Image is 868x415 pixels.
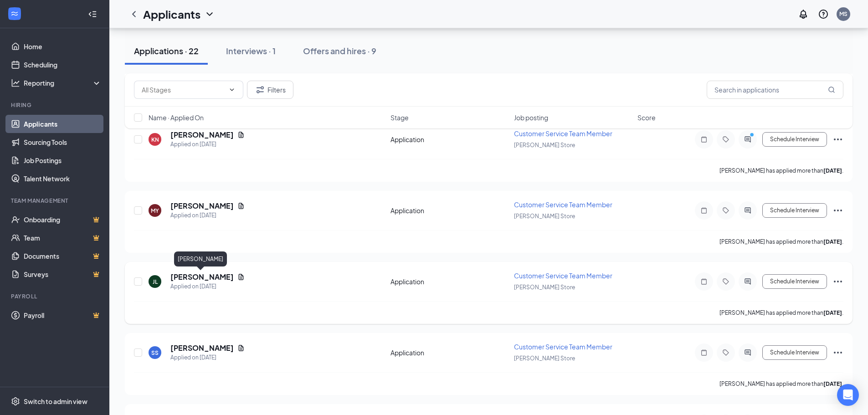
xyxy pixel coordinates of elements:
[839,10,847,18] div: MS
[390,113,409,122] span: Stage
[10,9,19,18] svg: WorkstreamLogo
[742,207,753,214] svg: ActiveChat
[11,197,100,205] div: Team Management
[24,210,102,229] a: OnboardingCrown
[142,85,225,95] input: All Stages
[11,292,100,300] div: Payroll
[174,251,227,266] div: [PERSON_NAME]
[762,274,827,289] button: Schedule Interview
[170,353,245,362] div: Applied on [DATE]
[832,205,843,216] svg: Ellipses
[170,140,245,149] div: Applied on [DATE]
[204,9,215,20] svg: ChevronDown
[255,84,266,95] svg: Filter
[514,142,575,149] span: [PERSON_NAME] Store
[149,113,204,122] span: Name · Applied On
[24,306,102,324] a: PayrollCrown
[11,101,100,109] div: Hiring
[151,207,159,215] div: MY
[237,273,245,281] svg: Document
[719,309,843,317] p: [PERSON_NAME] has applied more than .
[24,151,102,169] a: Job Postings
[237,344,245,352] svg: Document
[134,45,199,56] div: Applications · 22
[153,278,158,286] div: JL
[24,133,102,151] a: Sourcing Tools
[11,78,20,87] svg: Analysis
[742,136,753,143] svg: ActiveChat
[24,397,87,406] div: Switch to admin view
[823,309,842,316] b: [DATE]
[699,207,709,214] svg: Note
[832,134,843,145] svg: Ellipses
[24,247,102,265] a: DocumentsCrown
[514,284,575,291] span: [PERSON_NAME] Store
[719,167,843,174] p: [PERSON_NAME] has applied more than .
[170,211,245,220] div: Applied on [DATE]
[720,349,731,356] svg: Tag
[823,167,842,174] b: [DATE]
[228,86,236,93] svg: ChevronDown
[514,200,612,209] span: Customer Service Team Member
[24,37,102,56] a: Home
[24,56,102,74] a: Scheduling
[637,113,656,122] span: Score
[390,277,508,286] div: Application
[828,86,835,93] svg: MagnifyingGlass
[514,272,612,280] span: Customer Service Team Member
[24,115,102,133] a: Applicants
[699,278,709,285] svg: Note
[170,282,245,291] div: Applied on [DATE]
[514,355,575,362] span: [PERSON_NAME] Store
[390,348,508,357] div: Application
[720,207,731,214] svg: Tag
[170,272,234,282] h5: [PERSON_NAME]
[24,229,102,247] a: TeamCrown
[128,9,139,20] svg: ChevronLeft
[143,6,200,22] h1: Applicants
[742,349,753,356] svg: ActiveChat
[88,10,97,19] svg: Collapse
[24,265,102,283] a: SurveysCrown
[818,9,829,20] svg: QuestionInfo
[720,136,731,143] svg: Tag
[514,113,548,122] span: Job posting
[303,45,376,56] div: Offers and hires · 9
[762,203,827,218] button: Schedule Interview
[699,349,709,356] svg: Note
[151,349,159,357] div: SS
[226,45,276,56] div: Interviews · 1
[11,397,20,406] svg: Settings
[151,136,159,143] div: KN
[742,278,753,285] svg: ActiveChat
[24,169,102,188] a: Talent Network
[390,135,508,144] div: Application
[832,276,843,287] svg: Ellipses
[514,213,575,220] span: [PERSON_NAME] Store
[707,81,843,99] input: Search in applications
[837,384,859,406] div: Open Intercom Messenger
[762,132,827,147] button: Schedule Interview
[699,136,709,143] svg: Note
[514,343,612,351] span: Customer Service Team Member
[170,201,234,211] h5: [PERSON_NAME]
[237,202,245,210] svg: Document
[762,345,827,360] button: Schedule Interview
[823,238,842,245] b: [DATE]
[832,347,843,358] svg: Ellipses
[798,9,809,20] svg: Notifications
[719,380,843,388] p: [PERSON_NAME] has applied more than .
[247,81,293,99] button: Filter Filters
[720,278,731,285] svg: Tag
[719,238,843,246] p: [PERSON_NAME] has applied more than .
[390,206,508,215] div: Application
[24,78,102,87] div: Reporting
[823,380,842,387] b: [DATE]
[170,343,234,353] h5: [PERSON_NAME]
